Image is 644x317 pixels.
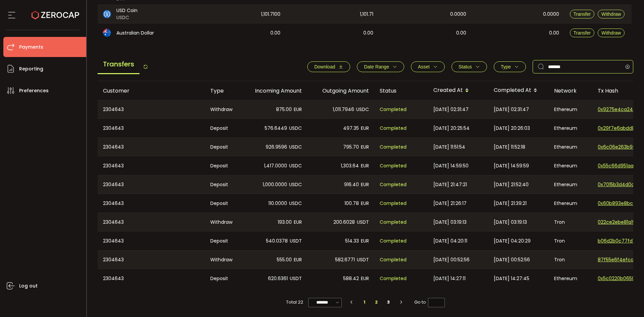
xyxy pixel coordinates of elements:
span: 1,000.0000 [263,181,287,189]
span: [DATE] 02:31:47 [494,106,529,113]
span: USD Coin [116,7,138,14]
div: Ethereum [549,119,592,138]
span: 100.78 [344,200,359,207]
span: 0.00 [456,29,466,37]
span: [DATE] 21:39:21 [494,200,527,207]
div: Incoming Amount [240,87,307,95]
div: 2304643 [98,213,205,231]
span: USDC [289,124,302,132]
button: Withdraw [598,29,625,37]
span: Completed [380,200,407,207]
img: aud_portfolio.svg [103,29,111,37]
span: 0.00 [549,29,559,37]
span: USDC [356,106,369,113]
span: [DATE] 00:52:56 [433,256,470,264]
button: Type [494,61,526,72]
button: Transfer [570,10,595,18]
div: Network [549,87,592,95]
span: EUR [294,106,302,113]
span: 0.0000 [543,10,559,18]
span: Status [459,64,472,69]
div: Created At [428,85,488,96]
span: Go to [414,298,445,307]
span: [DATE] 00:52:56 [494,256,530,264]
div: 2304643 [98,231,205,250]
div: Ethereum [549,100,592,118]
span: USDC [289,181,302,189]
span: EUR [294,218,302,226]
span: Withdraw [601,30,621,36]
div: Deposit [205,175,240,194]
span: [DATE] 14:59:50 [433,162,469,170]
span: Completed [380,143,407,151]
span: 1,417.0000 [264,162,287,170]
span: 916.40 [344,181,359,189]
div: 2304643 [98,269,205,288]
div: Withdraw [205,100,240,118]
span: 875.00 [276,106,292,113]
span: Completed [380,106,407,113]
span: EUR [361,124,369,132]
div: 2304643 [98,100,205,118]
span: Completed [380,275,407,282]
span: EUR [294,256,302,264]
span: Completed [380,237,407,245]
div: Ethereum [549,138,592,156]
iframe: Chat Widget [610,285,644,317]
div: Tron [549,213,592,231]
div: Deposit [205,231,240,250]
span: USDT [357,218,369,226]
span: Download [314,64,335,69]
span: EUR [361,143,369,151]
button: Status [451,61,487,72]
div: Ethereum [549,156,592,175]
span: 200.6028 [333,218,355,226]
span: 1,011.7946 [333,106,354,113]
span: 555.00 [277,256,292,264]
span: Completed [380,256,407,264]
div: Deposit [205,138,240,156]
img: usdc_portfolio.svg [103,10,111,18]
button: Withdraw [598,10,625,18]
span: [DATE] 11:52:18 [494,143,525,151]
span: 582.6771 [335,256,355,264]
span: 588.42 [343,275,359,282]
span: Australian Dollar [116,30,154,37]
span: 795.70 [343,143,359,151]
span: Asset [418,64,430,69]
span: Completed [380,218,407,226]
div: Ethereum [549,194,592,213]
span: USDT [290,275,302,282]
span: Type [501,64,511,69]
span: Transfers [98,55,140,74]
div: Tron [549,251,592,269]
span: EUR [361,200,369,207]
div: 2304643 [98,156,205,175]
span: [DATE] 04:20:29 [494,237,531,245]
span: 0.00 [363,29,373,37]
div: Customer [98,87,205,95]
span: 1,303.64 [341,162,359,170]
span: 0.00 [270,29,280,37]
span: Transfer [574,11,591,17]
div: 2304643 [98,194,205,213]
span: USDC [289,162,302,170]
span: 1,101.7100 [261,10,280,18]
span: [DATE] 21:47:21 [433,181,467,189]
span: USDC [116,14,138,21]
div: Type [205,87,240,95]
div: Ethereum [549,175,592,194]
span: USDC [289,143,302,151]
span: 926.9596 [266,143,287,151]
span: Total 22 [286,298,303,307]
button: Transfer [570,29,595,37]
span: 540.0378 [266,237,288,245]
span: Completed [380,162,407,170]
span: Withdraw [601,11,621,17]
span: [DATE] 20:26:03 [494,124,530,132]
div: Ethereum [549,269,592,288]
span: [DATE] 21:52:40 [494,181,529,189]
div: 2304643 [98,251,205,269]
span: [DATE] 03:19:13 [494,218,527,226]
